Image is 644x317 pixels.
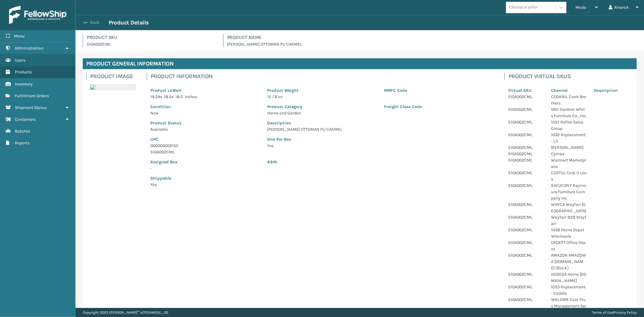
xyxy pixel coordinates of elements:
p: Channel [551,87,587,94]
p: NMFC Code [384,87,494,94]
p: 510A002CML [508,170,544,176]
p: AMAZON AMAZOWA [DOMAIN_NAME] (BULK) [551,252,587,271]
p: Yes [267,142,494,149]
p: WAYCA Wayfair [GEOGRAPHIC_DATA] [551,201,587,214]
p: Shippable [150,175,260,181]
h3: Product Details [109,19,149,26]
p: 510A002CML [508,132,544,138]
span: Inches [185,94,197,99]
span: 15 / 6 oz [267,94,283,99]
p: Copyright 2023 [PERSON_NAME]™ v [TECHNICAL_ID] [83,308,168,317]
p: Virtual SKU [508,87,544,94]
img: logo [9,6,66,24]
p: 510A002CML [508,227,544,233]
p: ASIN [267,159,494,165]
p: 510A002CML [508,157,544,163]
h4: Product Virtual SKUs [508,73,633,80]
p: [PERSON_NAME] OTTOMAN PU CARMEL [227,41,637,47]
p: Description [267,120,494,126]
p: Walmart Marketplace [551,157,587,170]
p: 510A002CML [508,144,544,151]
p: Product Category [267,104,377,110]
span: 18.5 x [164,94,174,99]
p: 510A002CML [508,271,544,277]
p: UPC [150,136,260,142]
span: Menu [14,34,24,39]
p: 000000002155 [150,142,260,149]
p: Home and Garden [267,110,377,116]
p: WRLDMK Cost Plus Management Services [551,296,587,315]
p: Condition [150,104,260,110]
a: Privacy Policy [614,310,637,315]
span: Users [15,58,25,63]
h4: Product Image [90,73,139,80]
h4: Product Information [151,73,497,80]
p: Yes [150,181,260,188]
img: 51104088640_40f294f443_o-scaled-700x700.jpg [90,85,136,90]
p: 1033 Replacement - Coddle [551,284,587,296]
p: 510A002CML [508,151,544,157]
p: Product Weight [267,87,377,94]
p: New [150,110,260,116]
p: RAFUCONY Raymours Furniture Company Inc [551,182,587,201]
span: Fulfillment Orders [15,93,49,98]
p: 510A002CML [87,41,216,47]
p: Cymax [551,151,587,157]
p: OFDEPT Office Depot [551,239,587,252]
h4: Product Name [227,34,637,41]
span: Inventory [15,82,33,87]
span: 18.5 [175,94,183,99]
p: 510A002CML [508,94,544,100]
p: 1057 Reflex Sales Group [551,119,587,132]
p: 510A002CML [508,239,544,246]
h4: Product SKU [87,34,216,41]
p: HODEGA Home [DOMAIN_NAME] [551,271,587,284]
button: Back [81,20,109,25]
p: 510A002CML [508,296,544,303]
div: Choose a seller [509,4,538,11]
span: 19.29 x [150,94,162,99]
p: 510A002CML [508,252,544,258]
p: 510A002CML [508,201,544,208]
p: 510A002CML [508,119,544,125]
p: Description [594,87,630,94]
p: 1051 Gardner White Furniture Co., Inc. [551,106,587,119]
span: Reports [15,140,30,146]
span: Containers [15,117,36,122]
p: [PERSON_NAME] OTTOMAN PU CARMEL [267,126,494,133]
p: 1038 Home Depot Wholesale [551,227,587,239]
p: [PERSON_NAME] [551,144,587,151]
p: COOKBIL Cook Brothers [551,94,587,106]
p: 510A002CML [508,214,544,220]
p: - [150,165,260,171]
p: Assigned Box [150,159,260,165]
p: Product Status [150,120,260,126]
p: 510A002CML [508,284,544,290]
span: Products [15,69,32,75]
span: Mode [575,5,586,10]
span: Batches [15,129,30,134]
a: Terms of Use [592,310,613,315]
span: Administration [15,46,43,51]
span: Shipment Status [15,105,46,110]
p: Available [150,126,260,133]
h4: Product General Information [83,58,637,69]
p: COSTUL Cost U Less [551,170,587,182]
p: One Per Box [267,136,494,142]
p: Product LxWxH [150,87,260,94]
div: | [592,308,637,317]
p: Freight Class Code [384,104,494,110]
p: 510A002CML [150,149,260,155]
p: 510A002CML [508,182,544,189]
p: 510A002CML [508,106,544,113]
p: 1032 Replacement - LS [551,132,587,144]
p: Wayfair-B2B Wayfair [551,214,587,227]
